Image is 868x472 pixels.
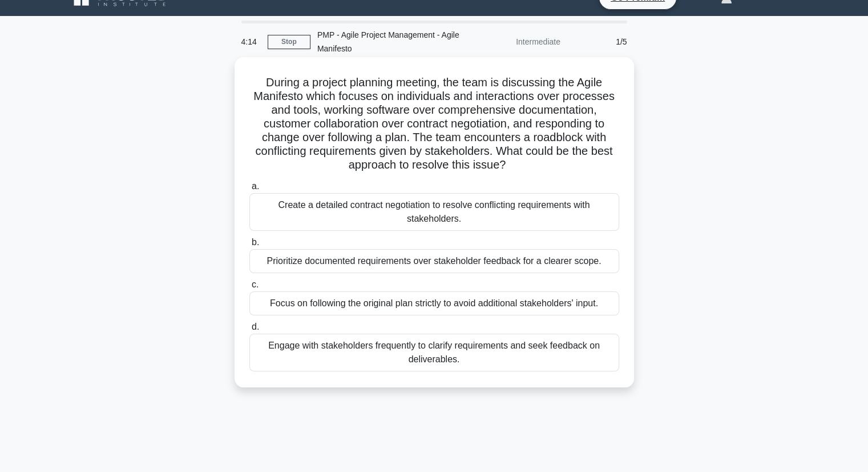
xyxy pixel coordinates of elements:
[249,334,619,371] div: Engage with stakeholders frequently to clarify requirements and seek feedback on deliverables.
[310,23,467,60] div: PMP - Agile Project Management - Agile Manifesto
[467,30,567,53] div: Intermediate
[252,279,259,289] span: c.
[249,291,619,315] div: Focus on following the original plan strictly to avoid additional stakeholders' input.
[235,30,268,53] div: 4:14
[268,35,310,49] a: Stop
[249,249,619,273] div: Prioritize documented requirements over stakeholder feedback for a clearer scope.
[248,75,620,173] h5: During a project planning meeting, the team is discussing the Agile Manifesto which focuses on in...
[252,322,259,331] span: d.
[252,181,259,191] span: a.
[249,193,619,231] div: Create a detailed contract negotiation to resolve conflicting requirements with stakeholders.
[252,237,259,247] span: b.
[567,30,634,53] div: 1/5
